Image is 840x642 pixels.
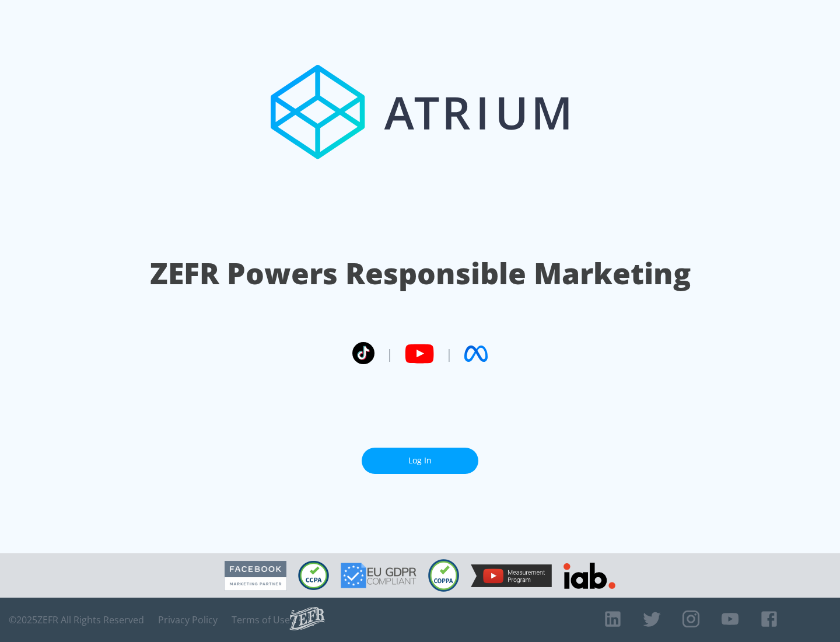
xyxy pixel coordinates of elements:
img: COPPA Compliant [428,559,459,592]
img: IAB [563,563,615,589]
a: Log In [362,448,478,474]
img: CCPA Compliant [298,561,329,590]
img: GDPR Compliant [341,563,416,588]
span: | [386,345,393,362]
span: © 2025 ZEFR All Rights Reserved [9,614,144,626]
a: Privacy Policy [158,614,218,626]
a: Terms of Use [232,614,290,626]
h1: ZEFR Powers Responsible Marketing [150,253,691,294]
span: | [446,345,453,362]
img: Facebook Marketing Partner [225,561,286,591]
img: YouTube Measurement Program [471,564,552,587]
